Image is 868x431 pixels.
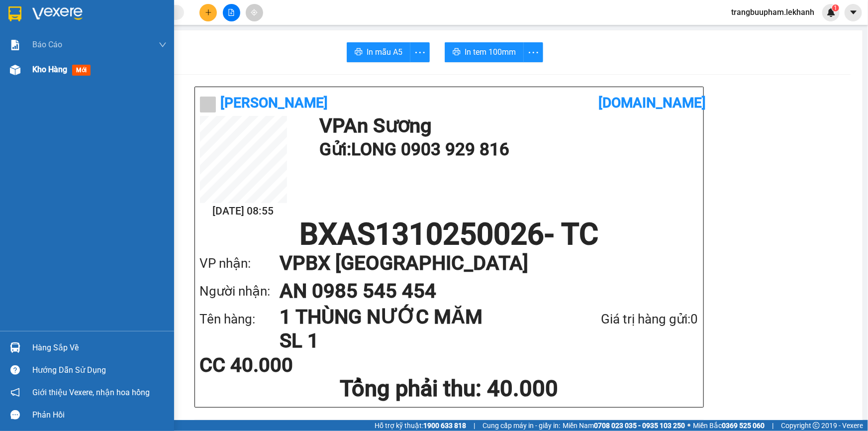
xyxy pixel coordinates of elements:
[8,9,24,20] span: Gửi:
[319,116,693,136] h1: VP An Sương
[94,67,107,77] span: CC :
[845,4,862,21] button: caret-down
[474,420,475,431] span: |
[200,309,280,329] div: Tên hàng:
[10,410,20,420] span: message
[280,249,678,277] h1: VP BX [GEOGRAPHIC_DATA]
[221,95,328,111] b: [PERSON_NAME]
[205,9,212,16] span: plus
[549,309,698,329] div: Giá trị hàng gửi: 0
[827,8,836,17] img: icon-new-feature
[32,408,167,423] div: Phản hồi
[200,355,365,375] div: CC 40.000
[410,46,429,59] span: more
[280,305,549,329] h1: 1 THÙNG NƯỚC MĂM
[32,340,167,355] div: Hàng sắp về
[95,32,196,44] div: AN
[453,48,461,57] span: printer
[199,4,217,21] button: plus
[524,46,543,59] span: more
[200,281,280,302] div: Người nhận:
[523,42,543,62] button: more
[10,40,20,50] img: solution-icon
[687,424,690,428] span: ⚪️
[10,342,20,353] img: warehouse-icon
[159,41,167,49] span: down
[223,4,240,21] button: file-add
[8,6,21,21] img: logo-vxr
[246,4,263,21] button: aim
[32,363,167,378] div: Hướng dẫn sử dụng
[813,422,820,429] span: copyright
[8,8,88,20] div: An Sương
[95,9,119,20] span: Nhận:
[32,65,67,74] span: Kho hàng
[563,420,685,431] span: Miền Nam
[72,65,91,76] span: mới
[200,253,280,274] div: VP nhận:
[465,46,516,58] span: In tem 100mm
[445,42,524,62] button: printerIn tem 100mm
[723,6,822,18] span: trangbuupham.lekhanh
[367,46,402,58] span: In mẫu A5
[832,4,839,11] sup: 1
[32,386,150,399] span: Giới thiệu Vexere, nhận hoa hồng
[95,8,196,32] div: BX [GEOGRAPHIC_DATA]
[200,375,698,402] h1: Tổng phải thu: 40.000
[722,422,765,430] strong: 0369 525 060
[10,365,20,375] span: question-circle
[375,420,466,431] span: Hỗ trợ kỹ thuật:
[423,422,466,430] strong: 1900 633 818
[347,42,410,62] button: printerIn mẫu A5
[849,8,858,17] span: caret-down
[94,64,197,78] div: 40.000
[772,420,773,431] span: |
[228,9,235,16] span: file-add
[482,420,560,431] span: Cung cấp máy in - giấy in:
[200,203,287,219] h2: [DATE] 08:55
[693,420,765,431] span: Miền Bắc
[280,329,549,353] h1: SL 1
[319,136,693,163] h1: Gửi: LONG 0903 929 816
[32,38,62,51] span: Báo cáo
[95,44,196,58] div: 0985545454
[280,277,678,305] h1: AN 0985 545 454
[200,219,698,249] h1: BXAS1310250026 - TC
[251,9,258,16] span: aim
[355,48,363,57] span: printer
[10,65,20,75] img: warehouse-icon
[594,422,685,430] strong: 0708 023 035 - 0935 103 250
[410,42,430,62] button: more
[598,95,706,111] b: [DOMAIN_NAME]
[8,20,88,32] div: LONG
[834,4,837,11] span: 1
[8,32,88,46] div: 0903929816
[10,388,20,397] span: notification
